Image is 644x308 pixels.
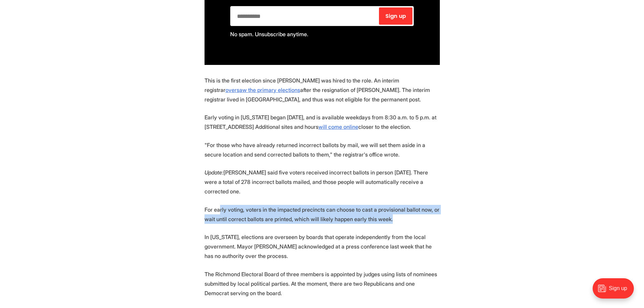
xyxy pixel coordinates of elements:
em: Update: [205,169,223,176]
a: will come online [318,123,358,130]
p: [PERSON_NAME] said five voters received incorrect ballots in person [DATE]. There were a total of... [205,168,440,196]
p: For early voting, voters in the impacted precincts can choose to cast a provisional ballot now, o... [205,205,440,224]
a: oversaw the primary elections [225,87,300,93]
span: Sign up [385,14,406,19]
p: "For those who have already returned incorrect ballots by mail, we will set them aside in a secur... [205,140,440,159]
iframe: portal-trigger [587,275,644,308]
p: This is the first election since [PERSON_NAME] was hired to the role. An interim registrar after ... [205,76,440,104]
p: Early voting in [US_STATE] began [DATE], and is available weekdays from 8:30 a.m. to 5 p.m. at [S... [205,113,440,132]
span: No spam. Unsubscribe anytime. [230,31,308,38]
button: Sign up [379,7,413,25]
p: In [US_STATE], elections are overseen by boards that operate independently from the local governm... [205,232,440,261]
p: The Richmond Electoral Board of three members is appointed by judges using lists of nominees subm... [205,269,440,298]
